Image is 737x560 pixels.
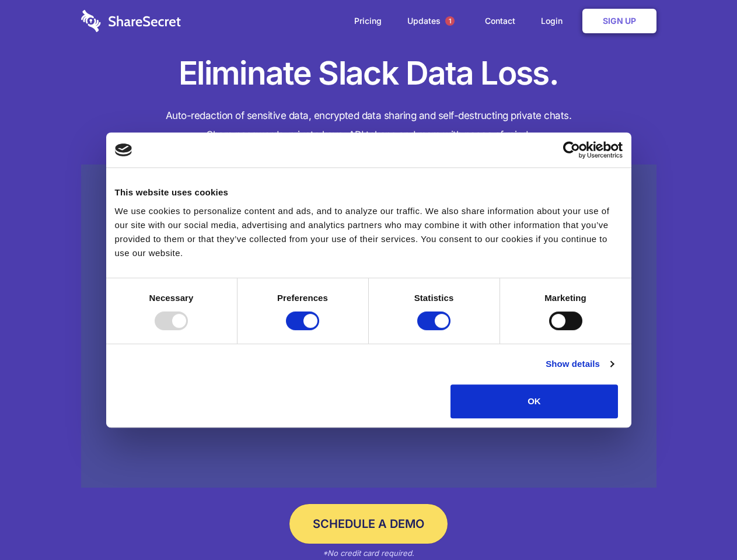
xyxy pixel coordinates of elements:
a: Schedule a Demo [289,504,448,544]
div: This website uses cookies [115,185,623,199]
a: Wistia video thumbnail [81,164,656,488]
h1: Eliminate Slack Data Loss. [81,52,656,94]
a: Usercentrics Cookiebot - opens in a new window [521,141,623,159]
a: Contact [473,3,527,39]
button: OK [450,384,618,418]
div: We use cookies to personalize content and ads, and to analyze our traffic. We also share informat... [115,204,623,260]
strong: Statistics [414,293,454,303]
img: logo-wordmark-white-trans-d4663122ce5f474addd5e946df7df03e33cb6a1c49d2221995e7729f52c070b2.svg [81,10,181,32]
strong: Necessary [149,293,194,303]
a: Pricing [343,3,393,39]
h4: Auto-redaction of sensitive data, encrypted data sharing and self-destructing private chats. Shar... [81,106,656,145]
a: Login [529,3,580,39]
a: Show details [546,357,613,371]
span: 1 [445,16,455,26]
strong: Preferences [277,293,328,303]
img: logo [115,143,132,156]
strong: Marketing [544,293,586,303]
a: Sign Up [582,9,656,33]
em: *No credit card required. [323,548,414,558]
